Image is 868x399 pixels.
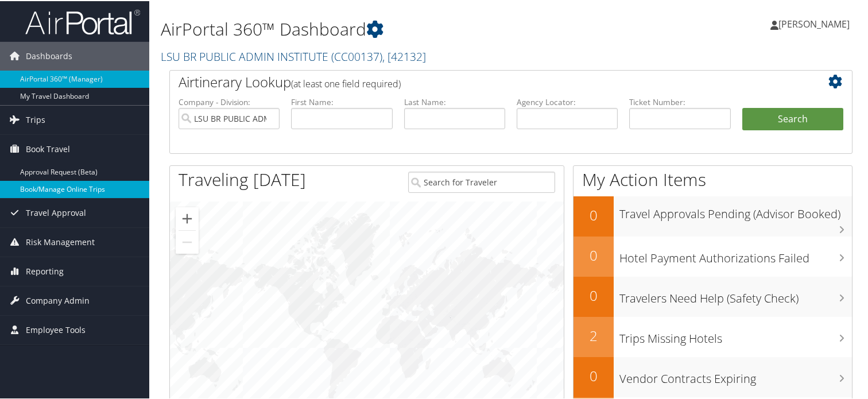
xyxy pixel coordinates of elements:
[619,243,852,265] h3: Hotel Payment Authorizations Failed
[408,171,555,192] input: Search for Traveler
[26,197,86,226] span: Travel Approval
[573,285,614,304] h2: 0
[331,48,382,63] span: ( CC00137 )
[573,195,852,235] a: 0Travel Approvals Pending (Advisor Booked)
[619,364,852,386] h3: Vendor Contracts Expiring
[573,235,852,276] a: 0Hotel Payment Authorizations Failed
[619,284,852,305] h3: Travelers Need Help (Safety Check)
[573,356,852,396] a: 0Vendor Contracts Expiring
[26,285,90,314] span: Company Admin
[179,166,306,191] h1: Traveling [DATE]
[517,95,618,107] label: Agency Locator:
[573,325,614,344] h2: 2
[179,71,786,91] h2: Airtinerary Lookup
[573,316,852,356] a: 2Trips Missing Hotels
[26,256,64,285] span: Reporting
[26,134,70,162] span: Book Travel
[26,227,95,255] span: Risk Management
[26,104,45,133] span: Trips
[778,17,850,29] span: [PERSON_NAME]
[26,315,86,343] span: Employee Tools
[573,245,614,264] h2: 0
[742,107,843,130] button: Search
[770,6,861,40] a: [PERSON_NAME]
[161,16,627,40] h1: AirPortal 360™ Dashboard
[404,95,505,107] label: Last Name:
[26,41,72,69] span: Dashboards
[291,95,392,107] label: First Name:
[179,95,280,107] label: Company - Division:
[619,199,852,221] h3: Travel Approvals Pending (Advisor Booked)
[573,365,614,385] h2: 0
[629,95,730,107] label: Ticket Number:
[291,76,401,89] span: (at least one field required)
[25,7,140,34] img: airportal-logo.png
[176,206,199,229] button: Zoom in
[161,48,426,63] a: LSU BR PUBLIC ADMIN INSTITUTE
[382,48,426,63] span: , [ 42132 ]
[573,276,852,316] a: 0Travelers Need Help (Safety Check)
[619,324,852,346] h3: Trips Missing Hotels
[573,204,614,224] h2: 0
[573,166,852,191] h1: My Action Items
[176,230,199,253] button: Zoom out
